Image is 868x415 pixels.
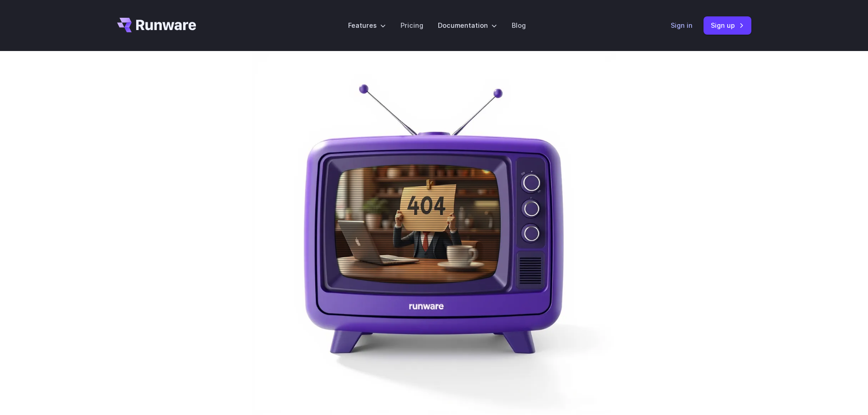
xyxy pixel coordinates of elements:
[671,20,693,31] a: Sign in
[704,16,751,34] a: Sign up
[348,20,386,31] label: Features
[512,20,526,31] a: Blog
[117,18,196,32] a: Go to /
[438,20,497,31] label: Documentation
[401,20,423,31] a: Pricing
